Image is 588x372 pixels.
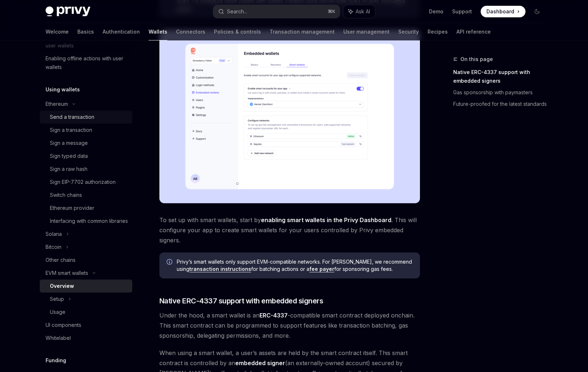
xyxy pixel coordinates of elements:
a: API reference [456,23,491,40]
h5: Using wallets [46,85,80,94]
svg: Info [167,259,174,266]
div: Overview [50,282,74,290]
div: Other chains [46,256,76,264]
div: Sign typed data [50,152,88,160]
a: Usage [40,306,132,319]
div: UI components [46,321,81,329]
a: Interfacing with common libraries [40,215,132,228]
a: Native ERC-4337 support with embedded signers [453,66,549,87]
a: Transaction management [270,23,335,40]
img: dark logo [46,7,90,17]
div: Interfacing with common libraries [50,217,128,225]
span: On this page [460,55,493,64]
a: Enabling offline actions with user wallets [40,52,132,74]
span: ⌘ K [328,9,335,14]
div: Search... [227,7,247,16]
span: Ask AI [356,8,370,15]
a: Future-proofed for the latest standards [453,98,549,110]
div: Ethereum [46,100,68,108]
div: Send a transaction [50,113,94,121]
a: Sign EIP-7702 authorization [40,176,132,189]
a: Demo [429,8,443,15]
a: Sign a message [40,137,132,150]
a: Support [452,8,472,15]
div: Enabling offline actions with user wallets [46,54,128,72]
a: Other chains [40,254,132,267]
a: Gas sponsorship with paymasters [453,87,549,98]
a: Recipes [428,23,448,40]
a: Basics [77,23,94,40]
a: Connectors [176,23,205,40]
div: EVM smart wallets [46,269,88,277]
div: Sign a transaction [50,126,92,134]
a: ERC-4337 [259,312,288,319]
a: Overview [40,280,132,293]
div: Solana [46,230,62,238]
a: Welcome [46,23,69,40]
button: Search...⌘K [213,5,340,18]
div: Sign a raw hash [50,165,87,173]
div: Switch chains [50,191,82,199]
a: Switch chains [40,189,132,202]
a: Wallets [149,23,167,40]
div: Bitcoin [46,243,61,251]
a: Ethereum provider [40,202,132,215]
h5: Funding [46,356,66,365]
span: Privy’s smart wallets only support EVM-compatible networks. For [PERSON_NAME], we recommend using... [177,258,413,273]
a: Send a transaction [40,111,132,124]
div: Ethereum provider [50,204,94,212]
span: Dashboard [486,8,514,15]
span: To set up with smart wallets, start by . This will configure your app to create smart wallets for... [159,215,420,245]
a: Authentication [103,23,140,40]
button: Toggle dark mode [531,6,543,17]
img: Sample enable smart wallets [159,30,420,203]
a: UI components [40,319,132,332]
div: Whitelabel [46,334,71,342]
button: Ask AI [343,5,375,18]
a: User management [343,23,390,40]
a: Dashboard [481,6,525,17]
a: transaction instructions [189,266,251,272]
a: Sign a transaction [40,124,132,137]
div: Sign a message [50,139,88,147]
strong: embedded signer [235,359,285,367]
span: Under the hood, a smart wallet is an -compatible smart contract deployed onchain. This smart cont... [159,310,420,341]
div: Sign EIP-7702 authorization [50,178,116,186]
a: Sign a raw hash [40,163,132,176]
span: Native ERC-4337 support with embedded signers [159,296,323,306]
a: fee payer [309,266,334,272]
a: enabling smart wallets in the Privy Dashboard [261,216,391,224]
a: Security [398,23,419,40]
a: Sign typed data [40,150,132,163]
div: Usage [50,308,65,316]
a: Policies & controls [214,23,261,40]
div: Setup [50,295,64,303]
a: Whitelabel [40,332,132,345]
